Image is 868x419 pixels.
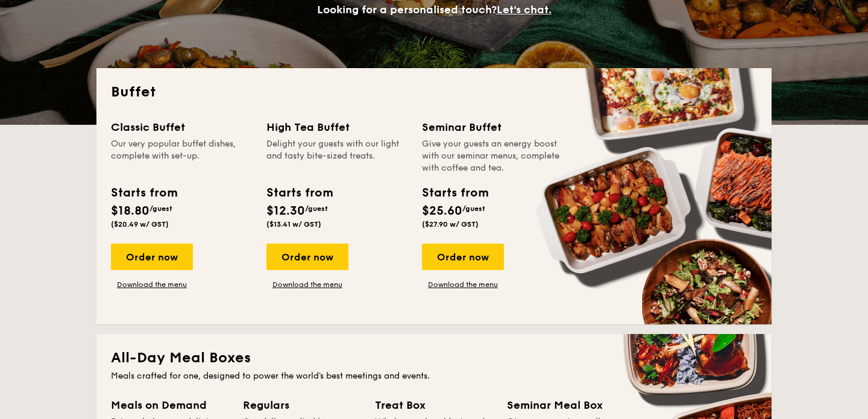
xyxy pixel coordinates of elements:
div: Give your guests an energy boost with our seminar menus, complete with coffee and tea. [422,138,563,174]
div: Classic Buffet [111,119,252,136]
a: Download the menu [422,280,504,289]
h2: Buffet [111,83,757,102]
span: Let's chat. [497,3,552,16]
span: Looking for a personalised touch? [317,3,497,16]
div: High Tea Buffet [266,119,407,136]
div: Our very popular buffet dishes, complete with set-up. [111,138,252,174]
div: Order now [422,244,504,270]
div: Meals on Demand [111,397,228,414]
div: Starts from [111,184,177,202]
div: Meals crafted for one, designed to power the world's best meetings and events. [111,370,757,382]
span: /guest [305,204,328,213]
h2: All-Day Meal Boxes [111,348,757,368]
span: /guest [149,204,172,213]
div: Treat Box [375,397,492,414]
span: ($27.90 w/ GST) [422,220,479,228]
span: ($20.49 w/ GST) [111,220,169,228]
div: Starts from [266,184,332,202]
a: Download the menu [111,280,193,289]
span: $18.80 [111,204,149,218]
div: Order now [111,244,193,270]
span: $12.30 [266,204,305,218]
div: Seminar Buffet [422,119,563,136]
a: Download the menu [266,280,348,289]
div: Regulars [243,397,360,414]
div: Order now [266,244,348,270]
div: Delight your guests with our light and tasty bite-sized treats. [266,138,407,174]
span: /guest [462,204,485,213]
div: Seminar Meal Box [507,397,624,414]
div: Starts from [422,184,488,202]
span: $25.60 [422,204,462,218]
span: ($13.41 w/ GST) [266,220,321,228]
